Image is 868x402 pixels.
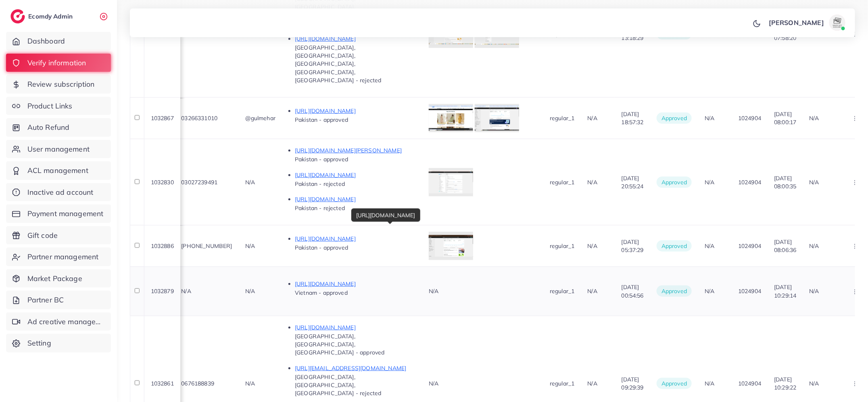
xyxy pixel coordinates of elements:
[27,252,99,262] span: Partner management
[27,165,88,176] span: ACL management
[6,161,111,180] a: ACL management
[295,170,416,180] p: [URL][DOMAIN_NAME]
[657,378,692,389] span: approved
[429,106,473,131] img: img uploaded
[657,177,692,188] span: approved
[810,242,819,250] span: N/A
[295,156,348,163] span: Pakistan - approved
[27,295,64,305] span: Partner BC
[588,242,597,250] span: N/A
[245,380,255,387] span: N/A
[295,204,345,212] span: Pakistan - rejected
[245,179,255,186] span: N/A
[6,97,111,115] a: Product Links
[6,312,111,331] a: Ad creative management
[6,269,111,288] a: Market Package
[295,363,416,373] p: [URL][EMAIL_ADDRESS][DOMAIN_NAME]
[181,179,217,186] span: 03027239491
[588,380,597,387] span: N/A
[151,287,174,295] span: 1032879
[550,380,574,387] span: regular_1
[6,248,111,266] a: Partner management
[351,208,420,222] div: [URL][DOMAIN_NAME]
[810,115,819,122] span: N/A
[181,287,191,295] span: N/A
[27,79,95,90] span: Review subscription
[738,115,761,122] span: 1024904
[151,115,174,122] span: 1032867
[622,238,644,254] span: [DATE] 05:37:29
[550,115,574,122] span: regular_1
[429,287,438,295] span: N/A
[27,144,90,154] span: User management
[588,179,597,186] span: N/A
[27,36,65,46] span: Dashboard
[6,32,111,50] a: Dashboard
[705,115,714,122] span: N/A
[6,140,111,158] a: User management
[6,118,111,137] a: Auto Refund
[738,179,761,186] span: 1024904
[622,376,644,391] span: [DATE] 09:29:39
[810,380,819,387] span: N/A
[295,44,381,84] span: [GEOGRAPHIC_DATA], [GEOGRAPHIC_DATA], [GEOGRAPHIC_DATA], [GEOGRAPHIC_DATA], [GEOGRAPHIC_DATA] - r...
[245,287,255,295] span: N/A
[27,317,105,327] span: Ad creative management
[151,242,174,250] span: 1032886
[295,373,381,397] span: [GEOGRAPHIC_DATA], [GEOGRAPHIC_DATA], [GEOGRAPHIC_DATA] - rejected
[151,179,174,186] span: 1032830
[774,238,796,254] span: [DATE] 08:06:36
[550,179,574,186] span: regular_1
[705,287,714,295] span: N/A
[657,240,692,252] span: approved
[295,106,416,116] p: [URL][DOMAIN_NAME]
[774,376,796,391] span: [DATE] 10:29:22
[774,26,796,42] span: [DATE] 07:58:20
[181,242,232,250] span: [PHONE_NUMBER]
[738,287,761,295] span: 1024904
[6,291,111,309] a: Partner BC
[295,234,416,244] p: [URL][DOMAIN_NAME]
[27,273,82,284] span: Market Package
[550,287,574,295] span: regular_1
[6,204,111,223] a: Payment management
[295,180,345,187] span: Pakistan - rejected
[181,115,217,122] span: 03266331010
[429,380,438,387] span: N/A
[295,279,416,289] p: [URL][DOMAIN_NAME]
[6,183,111,202] a: Inactive ad account
[829,15,845,31] img: avatar
[295,146,416,155] p: [URL][DOMAIN_NAME][PERSON_NAME]
[295,116,348,123] span: Pakistan - approved
[764,15,849,31] a: [PERSON_NAME]avatar
[295,244,348,251] span: Pakistan - approved
[475,106,519,131] img: img uploaded
[6,334,111,352] a: Setting
[245,115,275,122] span: @gulmehar
[6,226,111,245] a: Gift code
[738,242,761,250] span: 1024904
[774,283,796,299] span: [DATE] 10:29:14
[6,75,111,94] a: Review subscription
[27,58,86,68] span: Verify information
[27,187,94,198] span: Inactive ad account
[151,380,174,387] span: 1032861
[810,179,819,186] span: N/A
[550,242,574,250] span: regular_1
[622,283,644,299] span: [DATE] 00:54:56
[588,115,597,122] span: N/A
[738,380,761,387] span: 1024904
[27,230,58,241] span: Gift code
[27,122,70,133] span: Auto Refund
[774,110,796,126] span: [DATE] 08:00:17
[295,333,384,356] span: [GEOGRAPHIC_DATA], [GEOGRAPHIC_DATA], [GEOGRAPHIC_DATA] - approved
[774,175,796,190] span: [DATE] 08:00:35
[245,242,255,250] span: N/A
[705,242,714,250] span: N/A
[10,9,75,23] a: logoEcomdy Admin
[429,235,473,257] img: img uploaded
[657,112,692,124] span: approved
[622,26,644,42] span: [DATE] 13:18:29
[810,287,819,295] span: N/A
[295,289,348,296] span: Vietnam - approved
